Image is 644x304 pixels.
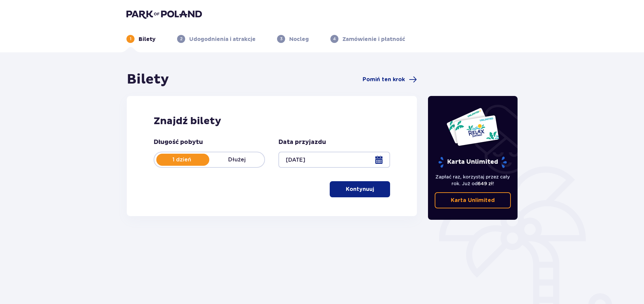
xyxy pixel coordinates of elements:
[126,9,202,19] img: Park of Poland logo
[478,181,493,186] span: 649 zł
[333,36,336,42] p: 4
[346,186,374,193] p: Kontynuuj
[130,36,131,42] p: 1
[363,76,405,83] span: Pomiń ten krok
[189,36,256,43] p: Udogodnienia i atrakcje
[289,36,309,43] p: Nocleg
[127,71,169,88] h1: Bilety
[139,36,156,43] p: Bilety
[438,156,507,168] p: Karta Unlimited
[278,138,326,146] p: Data przyjazdu
[154,138,203,146] p: Długość pobytu
[451,197,495,204] p: Karta Unlimited
[154,115,390,128] h2: Znajdź bilety
[330,181,390,197] button: Kontynuuj
[180,36,182,42] p: 2
[342,36,405,43] p: Zamówienie i płatność
[154,156,209,163] p: 1 dzień
[280,36,282,42] p: 3
[209,156,264,163] p: Dłużej
[363,75,417,84] a: Pomiń ten krok
[435,173,511,187] p: Zapłać raz, korzystaj przez cały rok. Już od !
[435,192,511,208] a: Karta Unlimited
